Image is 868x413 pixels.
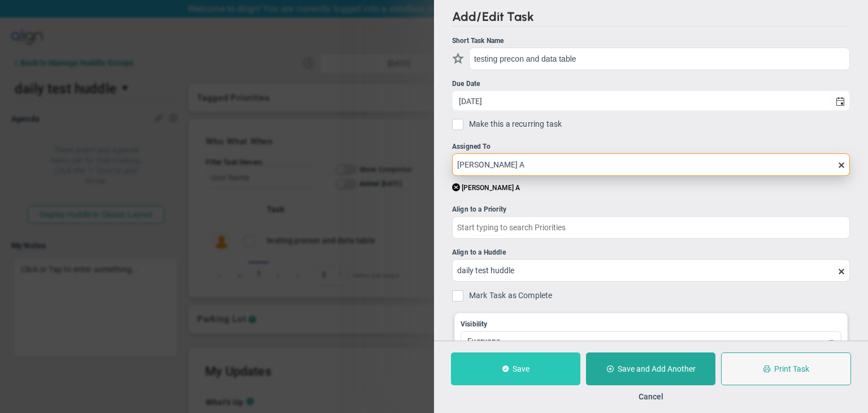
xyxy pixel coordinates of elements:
[618,364,696,373] span: Save and Add Another
[830,91,849,111] span: select
[452,247,850,258] div: Align to a Huddle
[452,182,520,193] button: [PERSON_NAME] A
[452,36,850,46] div: Short Task Name
[822,332,841,351] span: select
[469,290,850,304] span: Mark Task as Complete
[452,216,850,239] input: Start typing to search Priorities
[452,153,850,176] input: Search or Invite Team Members
[452,141,850,152] div: Assigned To
[452,9,850,27] h2: Add/Edit Task
[586,352,715,385] button: Save and Add Another
[452,204,850,215] div: Align to a Priority
[513,364,530,373] span: Save
[461,319,841,330] div: Visibility
[461,332,822,351] span: Everyone
[850,160,859,169] span: clear
[462,184,520,192] span: [PERSON_NAME] A
[452,79,850,89] div: Due Date
[721,352,851,385] button: Print Task
[469,48,850,70] input: Short Task Name
[639,392,663,401] button: Cancel
[469,119,562,133] span: Make this a recurring task
[452,259,850,282] input: Start typing to search Huddles
[451,352,580,385] button: Save
[850,266,859,275] span: clear
[774,364,809,373] span: Print Task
